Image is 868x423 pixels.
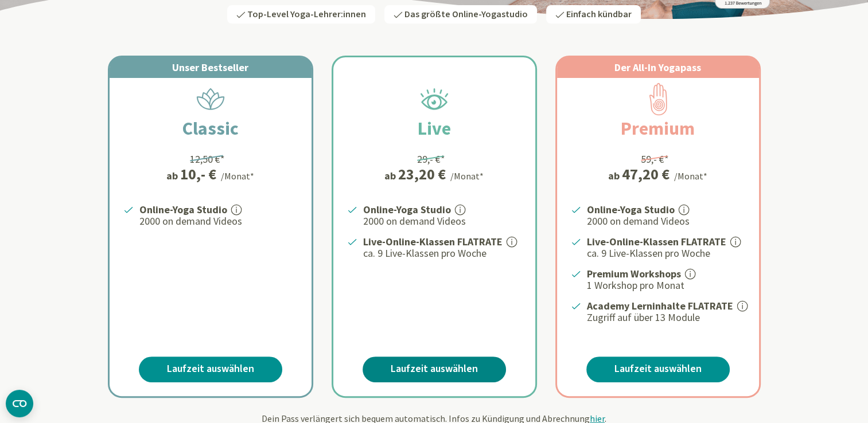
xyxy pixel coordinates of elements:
[221,169,254,183] div: /Monat*
[363,203,451,216] strong: Online-Yoga Studio
[587,311,745,324] p: Zugriff auf über 13 Module
[363,235,503,248] strong: Live-Online-Klassen FLATRATE
[363,214,521,228] p: 2000 on demand Videos
[139,214,298,228] p: 2000 on demand Videos
[608,168,622,183] span: ab
[6,390,33,417] button: CMP-Widget öffnen
[587,203,675,216] strong: Online-Yoga Studio
[586,357,730,382] a: Laufzeit auswählen
[363,246,521,260] p: ca. 9 Live-Klassen pro Woche
[172,61,248,74] span: Unser Bestseller
[674,169,707,183] div: /Monat*
[247,8,366,21] span: Top-Level Yoga-Lehrer:innen
[450,169,484,183] div: /Monat*
[641,151,669,167] div: 59,- €*
[614,61,701,74] span: Der All-In Yogapass
[587,299,733,312] strong: Academy Lerninhalte FLATRATE
[587,214,745,228] p: 2000 on demand Videos
[566,8,632,21] span: Einfach kündbar
[155,115,266,142] h2: Classic
[390,115,478,142] h2: Live
[593,115,722,142] h2: Premium
[587,279,745,292] p: 1 Workshop pro Monat
[139,357,282,382] a: Laufzeit auswählen
[587,235,726,248] strong: Live-Online-Klassen FLATRATE
[404,8,528,21] span: Das größte Online-Yogastudio
[622,167,670,182] div: 47,20 €
[180,167,216,182] div: 10,- €
[190,151,225,167] div: 12,50 €*
[166,168,180,183] span: ab
[587,267,681,280] strong: Premium Workshops
[139,203,227,216] strong: Online-Yoga Studio
[398,167,446,182] div: 23,20 €
[384,168,398,183] span: ab
[417,151,445,167] div: 29,- €*
[587,246,745,260] p: ca. 9 Live-Klassen pro Woche
[363,357,506,382] a: Laufzeit auswählen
